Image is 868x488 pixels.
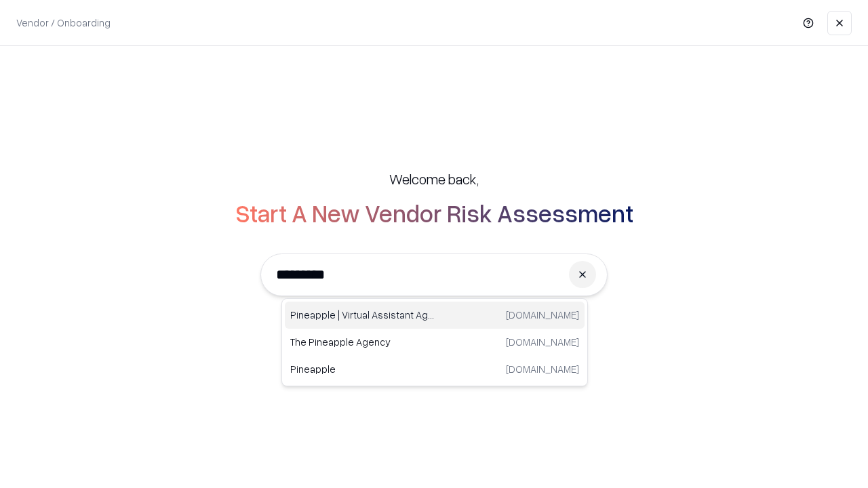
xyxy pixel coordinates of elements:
[290,308,435,322] p: Pineapple | Virtual Assistant Agency
[389,169,479,188] h5: Welcome back,
[235,199,633,226] h2: Start A New Vendor Risk Assessment
[506,335,579,349] p: [DOMAIN_NAME]
[16,16,111,30] p: Vendor / Onboarding
[506,362,579,376] p: [DOMAIN_NAME]
[281,298,588,386] div: Suggestions
[290,335,435,349] p: The Pineapple Agency
[290,362,435,376] p: Pineapple
[506,308,579,322] p: [DOMAIN_NAME]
